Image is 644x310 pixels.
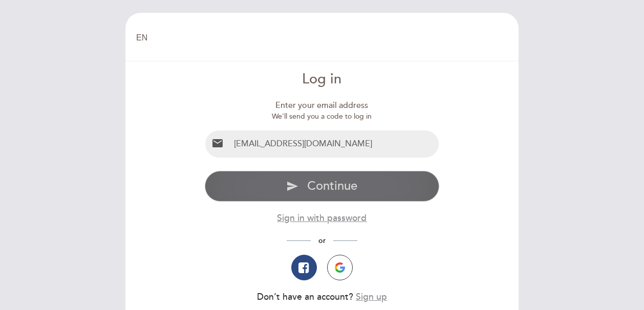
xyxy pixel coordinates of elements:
i: email [211,137,224,149]
button: send Continue [205,171,440,202]
div: Enter your email address [205,100,440,112]
span: Don’t have an account? [257,292,353,302]
img: icon-google.png [335,262,345,273]
i: send [286,180,298,192]
input: Email [230,130,439,158]
button: Sign in with password [277,212,367,225]
div: We'll send you a code to log in [205,112,440,122]
div: Log in [205,70,440,90]
span: or [311,236,333,245]
span: Continue [307,179,357,193]
button: Sign up [356,291,387,303]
